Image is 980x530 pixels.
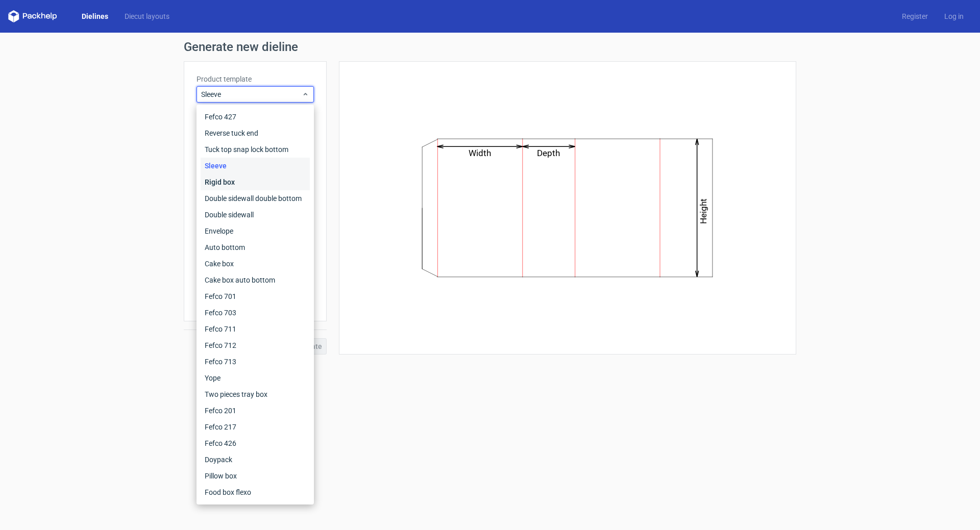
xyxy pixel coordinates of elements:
[201,402,310,419] div: Fefco 201
[201,468,310,484] div: Pillow box
[201,174,310,190] div: Rigid box
[201,207,310,223] div: Double sidewall
[936,11,972,21] a: Log in
[201,109,310,125] div: Fefco 427
[201,256,310,272] div: Cake box
[201,484,310,500] div: Food box flexo
[201,190,310,207] div: Double sidewall double bottom
[894,11,936,21] a: Register
[469,148,492,158] text: Width
[73,11,116,21] a: Dielines
[201,419,310,435] div: Fefco 217
[537,148,560,158] text: Depth
[201,451,310,468] div: Doypack
[201,386,310,402] div: Two pieces tray box
[201,223,310,239] div: Envelope
[201,239,310,256] div: Auto bottom
[116,11,178,21] a: Diecut layouts
[201,305,310,321] div: Fefco 703
[201,288,310,305] div: Fefco 701
[201,125,310,141] div: Reverse tuck end
[201,321,310,337] div: Fefco 711
[201,272,310,288] div: Cake box auto bottom
[201,370,310,386] div: Yope
[201,435,310,451] div: Fefco 426
[201,354,310,370] div: Fefco 713
[184,41,796,53] h1: Generate new dieline
[201,89,302,99] span: Sleeve
[699,198,709,224] text: Height
[201,158,310,174] div: Sleeve
[197,74,314,84] label: Product template
[201,141,310,158] div: Tuck top snap lock bottom
[201,337,310,354] div: Fefco 712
